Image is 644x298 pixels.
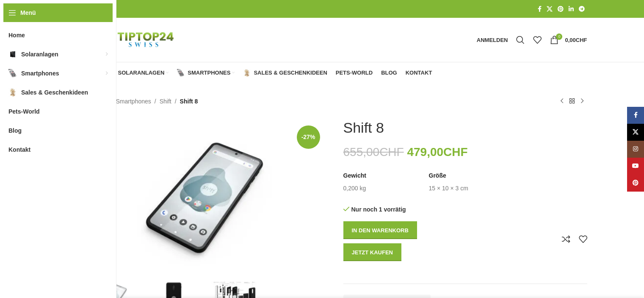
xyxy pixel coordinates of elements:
img: Solaranlagen [8,50,17,58]
img: SHIFTphone-8 [83,119,326,277]
span: Pets-World [8,104,40,119]
a: Shift [160,97,171,106]
td: 15 × 10 × 3 cm [429,184,468,193]
span: Kontakt [8,142,30,157]
a: Pets-World [336,64,373,81]
span: Solaranlagen [118,70,165,76]
a: Nächstes Produkt [577,96,587,106]
bdi: 479,00 [407,145,467,159]
span: Anmelden [477,37,508,43]
a: Blog [381,64,397,81]
span: Shift 8 [180,97,198,106]
a: Anmelden [473,31,512,48]
a: Solaranlagen [108,64,169,81]
span: Sales & Geschenkideen [254,70,327,76]
a: Sales & Geschenkideen [243,64,327,81]
img: Sales & Geschenkideen [8,88,17,97]
a: Logo der Website [83,36,188,43]
a: 0 0,00CHF [546,31,591,48]
img: Smartphones [8,69,17,78]
a: Instagram Social Link [627,141,644,158]
span: Smartphones [188,70,230,76]
img: Smartphones [177,69,185,77]
a: YouTube Social Link [627,158,644,175]
span: 0 [556,33,562,40]
a: Kontakt [406,64,432,81]
bdi: 655,00 [343,145,404,159]
a: Suche [512,31,529,48]
span: CHF [379,145,404,159]
a: Pinterest Social Link [627,175,644,192]
button: In den Warenkorb [343,221,417,239]
bdi: 0,00 [565,37,587,43]
span: Blog [8,123,22,138]
span: Home [8,28,25,43]
h1: Shift 8 [343,119,384,136]
span: CHF [576,37,587,43]
span: Solaranlagen [21,47,58,62]
img: Sales & Geschenkideen [243,69,251,77]
span: Pets-World [336,70,373,76]
td: 0,200 kg [343,184,366,193]
table: Produktdetails [343,172,587,192]
div: Hauptnavigation [78,64,437,81]
a: X Social Link [627,124,644,141]
a: X Social Link [544,3,555,15]
a: Pinterest Social Link [555,3,566,15]
p: Nur noch 1 vorrätig [343,206,461,213]
span: Smartphones [21,66,59,81]
span: Größe [429,172,446,180]
span: Sales & Geschenkideen [21,85,88,100]
nav: Breadcrumb [83,97,198,106]
span: Gewicht [343,172,366,180]
span: Kontakt [406,70,432,76]
span: Menü [20,8,36,17]
a: Vorheriges Produkt [557,96,567,106]
a: Smartphones [177,64,235,81]
a: Telegram Social Link [576,3,587,15]
a: LinkedIn Social Link [566,3,576,15]
a: Smartphones [116,97,151,106]
button: Jetzt kaufen [343,243,402,261]
div: Meine Wunschliste [529,31,546,48]
a: Facebook Social Link [535,3,544,15]
span: Blog [381,70,397,76]
span: -27% [297,125,320,149]
a: Facebook Social Link [627,107,644,124]
span: CHF [443,145,468,159]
